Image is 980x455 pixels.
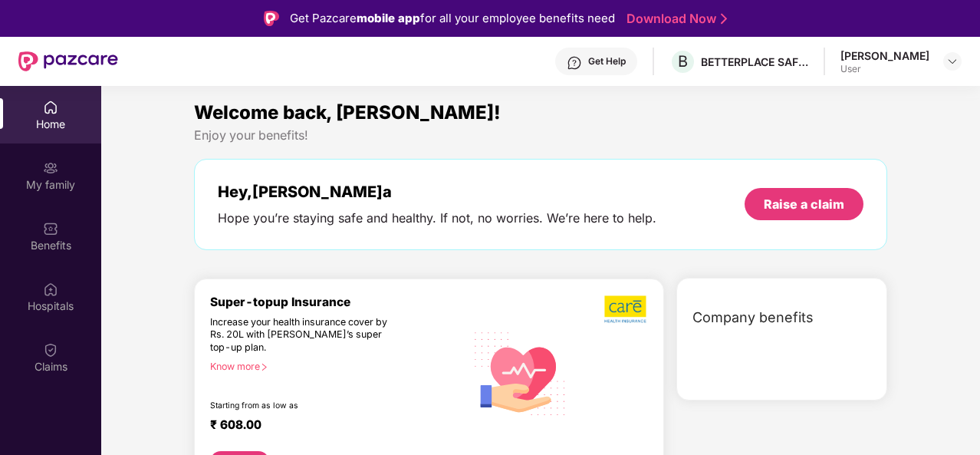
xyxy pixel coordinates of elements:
[764,196,844,213] div: Raise a claim
[43,221,58,236] img: svg+xml;base64,PHN2ZyBpZD0iQmVuZWZpdHMiIHhtbG5zPSJodHRwOi8vd3d3LnczLm9yZy8yMDAwL3N2ZyIgd2lkdGg9Ij...
[465,317,575,428] img: svg+xml;base64,PHN2ZyB4bWxucz0iaHR0cDovL3d3dy53My5vcmcvMjAwMC9zdmciIHhtbG5zOnhsaW5rPSJodHRwOi8vd3...
[210,401,400,411] div: Starting from as low as
[43,160,58,176] img: svg+xml;base64,PHN2ZyB3aWR0aD0iMjAiIGhlaWdodD0iMjAiIHZpZXdCb3g9IjAgMCAyMCAyMCIgZmlsbD0ibm9uZSIgeG...
[701,54,808,69] div: BETTERPLACE SAFETY SOLUTIONS PRIVATE LIMITED
[43,282,58,297] img: svg+xml;base64,PHN2ZyBpZD0iSG9zcGl0YWxzIiB4bWxucz0iaHR0cDovL3d3dy53My5vcmcvMjAwMC9zdmciIHdpZHRoPS...
[194,101,501,124] span: Welcome back, [PERSON_NAME]!
[210,417,450,436] div: ₹ 608.00
[194,127,887,143] div: Enjoy your benefits!
[692,307,814,328] span: Company benefits
[678,52,688,71] span: B
[210,361,456,371] div: Know more
[260,363,268,371] span: right
[218,183,656,201] div: Hey, [PERSON_NAME]a
[840,48,929,63] div: [PERSON_NAME]
[43,100,58,115] img: svg+xml;base64,PHN2ZyBpZD0iSG9tZSIgeG1sbnM9Imh0dHA6Ly93d3cudzMub3JnLzIwMDAvc3ZnIiB3aWR0aD0iMjAiIG...
[567,55,582,71] img: svg+xml;base64,PHN2ZyBpZD0iSGVscC0zMngzMiIgeG1sbnM9Imh0dHA6Ly93d3cudzMub3JnLzIwMDAvc3ZnIiB3aWR0aD...
[946,55,959,68] img: svg+xml;base64,PHN2ZyBpZD0iRHJvcGRvd24tMzJ4MzIiIHhtbG5zPSJodHRwOi8vd3d3LnczLm9yZy8yMDAwL3N2ZyIgd2...
[210,316,400,354] div: Increase your health insurance cover by Rs. 20L with [PERSON_NAME]’s super top-up plan.
[840,63,929,75] div: User
[604,295,648,324] img: b5dec4f62d2307b9de63beb79f102df3.png
[290,9,615,28] div: Get Pazcare for all your employee benefits need
[626,11,722,27] a: Download Now
[264,11,279,26] img: Logo
[588,55,626,68] div: Get Help
[43,342,58,358] img: svg+xml;base64,PHN2ZyBpZD0iQ2xhaW0iIHhtbG5zPSJodHRwOi8vd3d3LnczLm9yZy8yMDAwL3N2ZyIgd2lkdGg9IjIwIi...
[721,11,727,27] img: Stroke
[218,210,656,226] div: Hope you’re staying safe and healthy. If not, no worries. We’re here to help.
[210,295,465,309] div: Super-topup Insurance
[18,51,118,71] img: New Pazcare Logo
[357,11,420,25] strong: mobile app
